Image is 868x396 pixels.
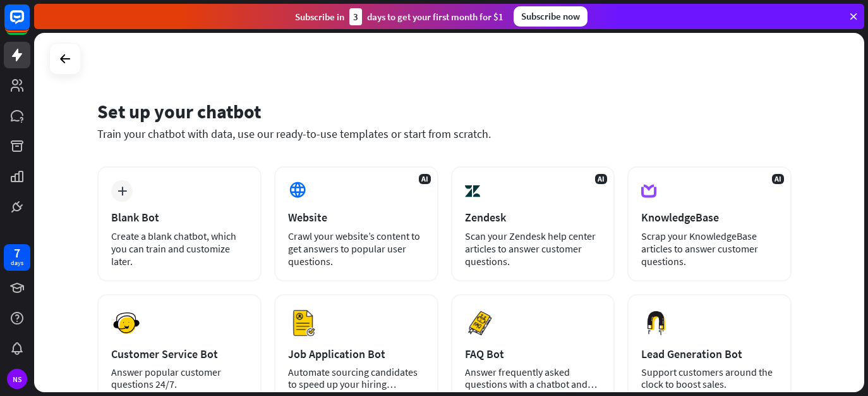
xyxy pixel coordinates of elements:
div: 7 [14,247,20,259]
div: Set up your chatbot [97,99,792,123]
div: Blank Bot [111,210,248,225]
div: Subscribe now [514,6,588,27]
a: 7 days [4,244,30,271]
div: Scan your Zendesk help center articles to answer customer questions. [465,230,601,268]
div: Automate sourcing candidates to speed up your hiring process. [288,366,425,390]
span: AI [772,174,784,184]
div: Job Application Bot [288,347,425,361]
div: KnowledgeBase [641,210,778,225]
div: Website [288,210,425,225]
div: 3 [349,8,362,25]
div: Train your chatbot with data, use our ready-to-use templates or start from scratch. [97,127,792,141]
div: Support customers around the clock to boost sales. [641,366,778,390]
div: Subscribe in days to get your first month for $1 [295,8,503,25]
div: days [11,259,23,268]
div: Crawl your website’s content to get answers to popular user questions. [288,230,425,268]
div: Customer Service Bot [111,347,248,361]
div: NS [7,369,27,389]
div: Lead Generation Bot [641,347,778,361]
div: Zendesk [465,210,601,225]
span: AI [419,174,431,184]
div: Answer frequently asked questions with a chatbot and save your time. [465,366,601,390]
i: plus [118,187,127,195]
div: FAQ Bot [465,347,601,361]
div: Answer popular customer questions 24/7. [111,366,248,390]
span: AI [595,174,607,184]
div: Create a blank chatbot, which you can train and customize later. [111,230,248,268]
div: Scrap your KnowledgeBase articles to answer customer questions. [641,230,778,268]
